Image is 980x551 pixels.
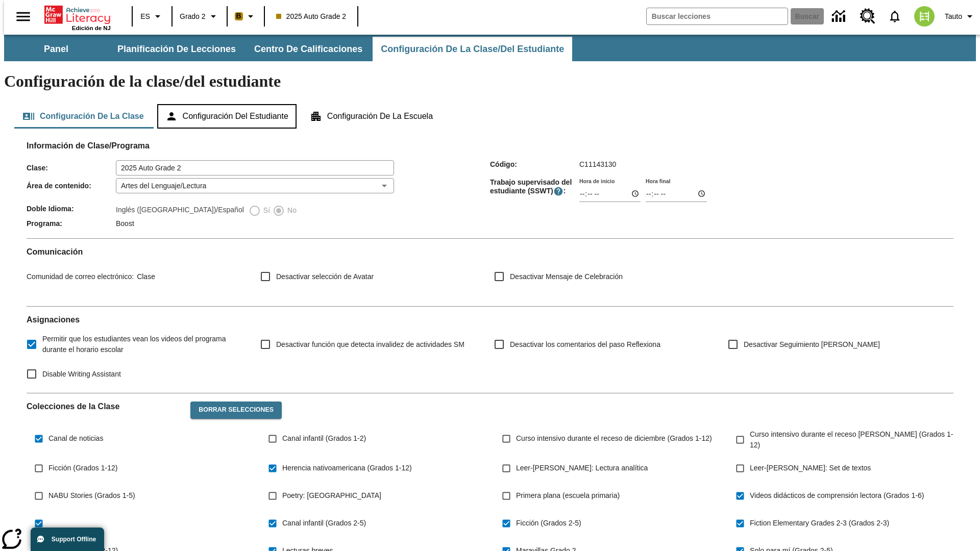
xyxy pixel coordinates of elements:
span: Tauto [945,11,962,22]
button: Abrir el menú lateral [8,2,38,32]
button: Configuración del estudiante [157,104,297,129]
a: Notificaciones [881,3,908,30]
span: Trabajo supervisado del estudiante (SSWT) : [490,178,579,196]
span: Grado 2 [180,11,206,22]
span: Disable Writing Assistant [42,369,121,380]
button: Configuración de la escuela [302,104,441,129]
span: Clase [134,272,155,281]
span: Boost [116,219,134,228]
div: Subbarra de navegación [4,37,573,61]
div: Portada [44,4,111,31]
span: Edición de NJ [72,25,111,31]
span: Sí [261,205,270,216]
button: Lenguaje: ES, Selecciona un idioma [136,7,168,26]
button: Grado: Grado 2, Elige un grado [176,7,224,26]
span: Planificación de lecciones [117,43,236,55]
span: Programa : [27,219,116,228]
span: Desactivar función que detecta invalidez de actividades SM [276,339,464,350]
input: Clase [116,160,394,176]
span: Leer-[PERSON_NAME]: Lectura analítica [516,463,648,473]
h2: Asignaciones [27,315,953,324]
button: Borrar selecciones [190,402,282,419]
label: Hora de inicio [579,177,615,185]
span: Canal infantil (Grados 1-2) [282,433,366,444]
span: Desactivar los comentarios del paso Reflexiona [510,339,660,350]
span: Clase : [27,164,116,172]
span: Código : [490,160,579,168]
span: Centro de calificaciones [254,43,362,55]
span: ES [140,11,150,22]
span: Support Offline [52,536,96,543]
span: Desactivar Mensaje de Celebración [510,271,623,282]
span: Canal infantil (Grados 2-5) [282,518,366,529]
button: Support Offline [31,528,104,551]
button: Planificación de lecciones [109,37,244,61]
span: Curso intensivo durante el receso de diciembre (Grados 1-12) [516,433,712,444]
div: Subbarra de navegación [4,35,976,61]
span: C11143130 [579,160,616,168]
span: Configuración de la clase/del estudiante [381,43,564,55]
span: Desactivar selección de Avatar [276,271,374,282]
h2: Comunicación [27,247,953,257]
button: Configuración de la clase/del estudiante [373,37,572,61]
span: Panel [44,43,68,55]
h2: Información de Clase/Programa [27,141,953,151]
button: Centro de calificaciones [246,37,371,61]
span: Comunidad de correo electrónico : [27,272,134,281]
div: Artes del Lenguaje/Lectura [116,178,394,193]
span: Ficción (Grados 2-5) [516,518,581,529]
span: Primera plana (escuela primaria) [516,490,620,501]
span: Leer-[PERSON_NAME]: Set de textos [750,463,871,473]
button: Boost El color de la clase es anaranjado claro. Cambiar el color de la clase. [231,7,261,26]
h1: Configuración de la clase/del estudiante [4,72,976,91]
div: Asignaciones [27,315,953,385]
button: Perfil/Configuración [941,7,980,26]
a: Centro de información [826,3,854,31]
span: Fiction Elementary Grades 2-3 (Grados 2-3) [750,518,889,529]
span: Videos didácticos de comprensión lectora (Grados 1-6) [750,490,924,501]
button: El Tiempo Supervisado de Trabajo Estudiantil es el período durante el cual los estudiantes pueden... [553,186,563,196]
h2: Colecciones de la Clase [27,402,182,411]
span: No [285,205,297,216]
span: Canal de noticias [48,433,103,444]
label: Hora final [646,177,670,185]
div: Información de Clase/Programa [27,151,953,230]
span: Poetry: [GEOGRAPHIC_DATA] [282,490,381,501]
div: Configuración de la clase/del estudiante [14,104,966,129]
a: Centro de recursos, Se abrirá en una pestaña nueva. [854,3,881,30]
span: 2025 Auto Grade 2 [276,11,347,22]
div: Comunicación [27,247,953,298]
span: Área de contenido : [27,182,116,190]
span: Permitir que los estudiantes vean los videos del programa durante el horario escolar [42,334,244,355]
span: Desactivar Seguimiento [PERSON_NAME] [744,339,880,350]
span: Herencia nativoamericana (Grados 1-12) [282,463,412,473]
span: Ficción (Grados 1-12) [48,463,117,473]
label: Inglés ([GEOGRAPHIC_DATA])/Español [116,205,244,217]
span: Doble Idioma : [27,205,116,213]
button: Configuración de la clase [14,104,152,129]
img: avatar image [914,6,935,27]
button: Escoja un nuevo avatar [908,3,941,30]
span: B [236,10,241,22]
input: Buscar campo [647,8,788,24]
span: NABU Stories (Grados 1-5) [48,490,135,501]
button: Panel [5,37,107,61]
a: Portada [44,5,111,25]
span: Curso intensivo durante el receso [PERSON_NAME] (Grados 1-12) [750,429,953,450]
